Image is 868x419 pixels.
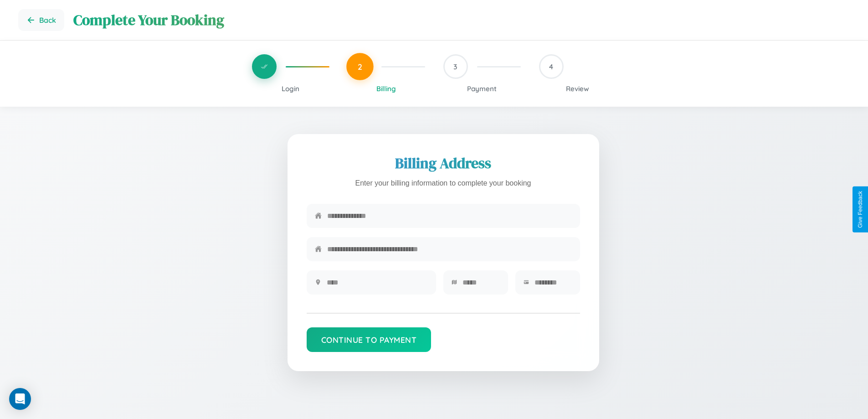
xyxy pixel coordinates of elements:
[467,84,497,93] span: Payment
[307,327,431,352] button: Continue to Payment
[376,84,396,93] span: Billing
[307,153,580,173] h2: Billing Address
[282,84,299,93] span: Login
[9,388,31,410] div: Open Intercom Messenger
[453,62,457,71] span: 3
[857,191,863,228] div: Give Feedback
[566,84,589,93] span: Review
[73,10,850,30] h1: Complete Your Booking
[549,62,553,71] span: 4
[358,62,362,72] span: 2
[18,9,64,31] button: Go back
[307,177,580,190] p: Enter your billing information to complete your booking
